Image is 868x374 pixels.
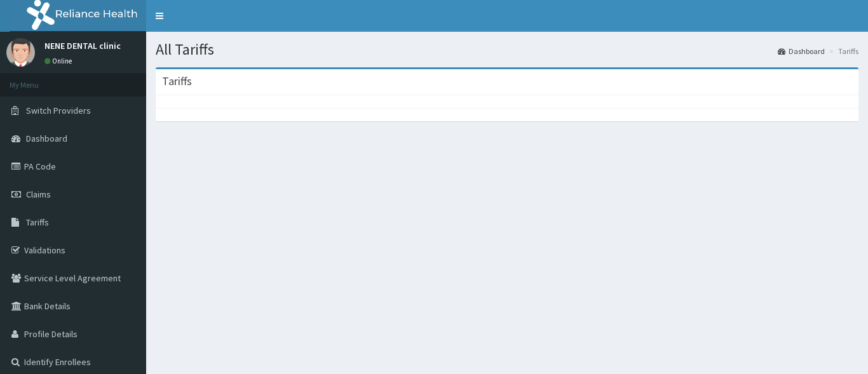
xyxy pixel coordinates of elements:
[26,105,91,116] span: Switch Providers
[26,189,51,200] span: Claims
[6,38,35,67] img: User Image
[826,46,858,57] li: Tariffs
[26,217,49,228] span: Tariffs
[26,133,67,144] span: Dashboard
[162,76,192,87] h3: Tariffs
[156,41,858,58] h1: All Tariffs
[44,57,75,65] a: Online
[44,41,121,50] p: NENE DENTAL clinic
[778,46,825,57] a: Dashboard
